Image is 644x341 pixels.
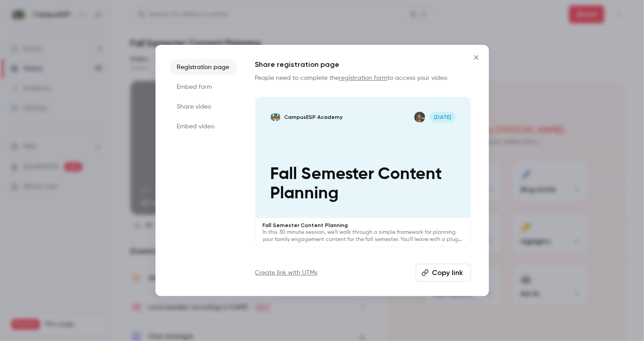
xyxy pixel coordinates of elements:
li: Embed form [170,79,237,95]
li: Share video [170,99,237,115]
img: Mira Gandhi [414,112,425,122]
a: Fall Semester Content PlanningCampusESP AcademyMira Gandhi[DATE]Fall Semester Content PlanningFal... [255,97,471,247]
p: People need to complete the to access your video [255,74,471,83]
li: Embed video [170,118,237,135]
a: Create link with UTMs [255,268,318,277]
p: In this 30 minute session, we’ll walk through a simple framework for planning your family engagem... [263,229,463,243]
span: [DATE] [430,112,456,122]
p: Fall Semester Content Planning [263,222,463,229]
p: CampusESP Academy [284,114,343,121]
a: registration form [339,75,388,81]
p: Fall Semester Content Planning [270,165,456,204]
button: Close [467,48,485,66]
li: Registration page [170,59,237,75]
button: Copy link [416,264,471,282]
img: Fall Semester Content Planning [270,112,281,122]
h1: Share registration page [255,59,471,70]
